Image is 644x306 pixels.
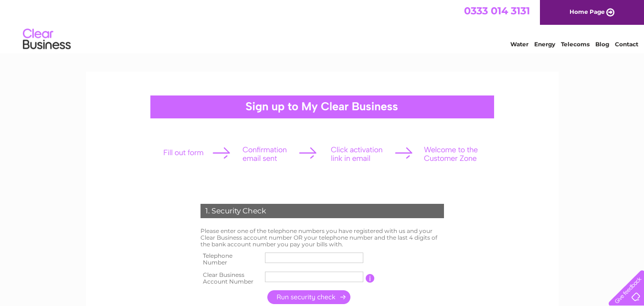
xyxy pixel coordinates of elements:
[561,41,590,48] a: Telecoms
[201,204,444,218] div: 1. Security Check
[198,269,263,288] th: Clear Business Account Number
[595,41,609,48] a: Blog
[615,41,638,48] a: Contact
[97,5,548,46] div: Clear Business is a trading name of Verastar Limited (registered in [GEOGRAPHIC_DATA] No. 3667643...
[534,41,555,48] a: Energy
[366,274,375,283] input: Information
[198,250,263,269] th: Telephone Number
[198,225,446,250] td: Please enter one of the telephone numbers you have registered with us and your Clear Business acc...
[22,25,71,54] img: logo.png
[464,5,530,17] a: 0333 014 3131
[510,41,528,48] a: Water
